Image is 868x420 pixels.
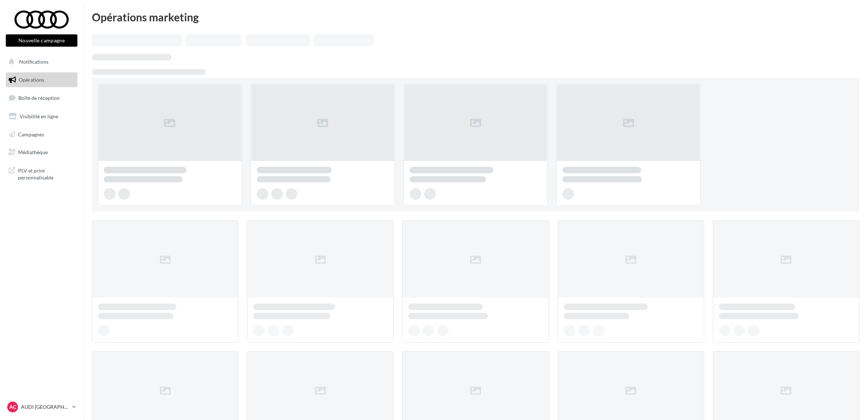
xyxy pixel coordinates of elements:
a: Visibilité en ligne [4,109,79,124]
a: Médiathèque [4,145,79,160]
a: Opérations [4,72,79,88]
div: Opérations marketing [92,12,859,22]
span: AC [9,403,16,411]
span: Visibilité en ligne [20,113,58,119]
span: PLV et print personnalisable [18,166,75,181]
span: Médiathèque [18,149,48,155]
a: AC AUDI [GEOGRAPHIC_DATA] [6,400,77,414]
a: Boîte de réception [4,90,79,106]
a: PLV et print personnalisable [4,163,79,184]
span: Boîte de réception [18,95,60,101]
span: Campagnes [18,131,44,137]
button: Nouvelle campagne [6,34,77,47]
a: Campagnes [4,127,79,142]
span: Notifications [19,59,48,65]
span: Opérations [19,77,44,83]
button: Notifications [4,54,76,69]
p: AUDI [GEOGRAPHIC_DATA] [21,403,69,411]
